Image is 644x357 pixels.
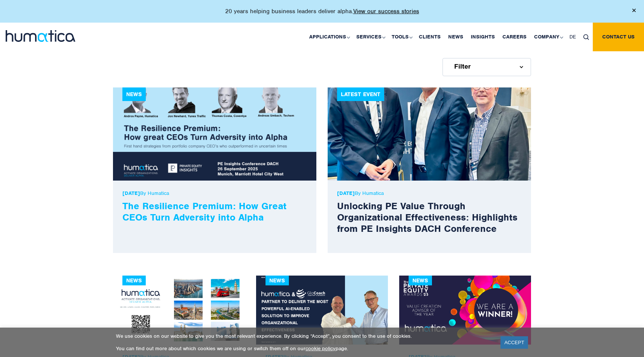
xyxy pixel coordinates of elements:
img: logo [6,30,75,42]
p: By Humatica [122,190,307,196]
img: Humatica Delivers Continued Growth in 1H 2025 and Wins Top Industry Honors [113,276,245,345]
a: Clients [415,23,444,51]
span: DE [569,34,576,40]
a: Insights [467,23,499,51]
div: News [266,276,289,285]
a: DE [566,23,580,51]
div: Latest Event [337,87,384,101]
a: Careers [499,23,530,51]
img: search_icon [583,34,589,40]
img: GloCoach & Humatica partner to deliver the most powerful AI-enabled solution to improve organizat... [256,276,388,345]
div: News [122,276,146,285]
strong: [DATE] [122,190,140,196]
div: News [409,276,432,285]
div: News [122,87,146,101]
a: Applications [305,23,353,51]
strong: [DATE] [337,190,355,196]
span: Filter [454,63,471,69]
a: Tools [388,23,415,51]
a: News [444,23,467,51]
a: Contact us [593,23,644,51]
p: We use cookies on our website to give you the most relevant experience. By clicking “Accept”, you... [116,333,491,339]
img: d_arroww [520,66,523,68]
p: By Humatica [337,190,522,196]
p: 20 years helping business leaders deliver alpha. [225,8,419,15]
a: Services [353,23,388,51]
img: Humatica Wins RealDeals Private Equity Award for Value Creation Adviser of the Year for a Second ... [399,276,531,345]
a: Company [530,23,566,51]
a: Unlocking PE Value Through Organizational Effectiveness: Highlights from PE Insights DACH Conference [337,200,517,234]
a: ACCEPT [501,336,528,349]
a: cookie policy [305,345,336,352]
p: You can find out more about which cookies we are using or switch them off on our page. [116,345,491,352]
img: news1 [113,87,316,181]
a: View our success stories [353,8,419,15]
a: The Resilience Premium: How Great CEOs Turn Adversity into Alpha [122,200,287,223]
